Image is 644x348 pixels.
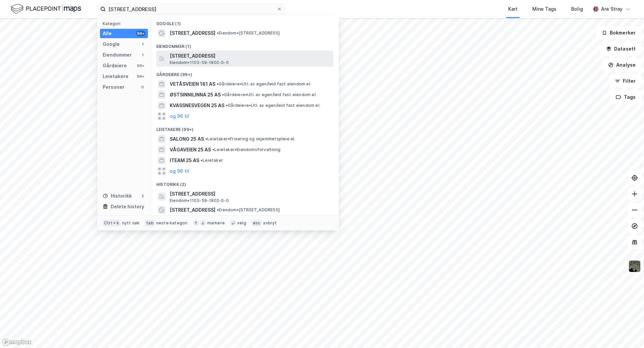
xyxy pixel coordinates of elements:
div: Eiendommer (1) [151,39,339,51]
span: Leietaker [201,158,223,163]
span: Gårdeiere • Utl. av egen/leid fast eiendom el. [226,103,320,108]
div: Gårdeiere (99+) [151,67,339,79]
div: Bolig [571,5,583,13]
div: markere [207,220,225,226]
div: Mine Tags [532,5,556,13]
div: Leietakere (99+) [151,122,339,134]
div: Eiendommer [103,51,132,59]
span: • [217,30,219,36]
div: tab [145,220,155,226]
div: 0 [140,84,145,90]
div: 1 [140,42,145,47]
span: Gårdeiere • Utl. av egen/leid fast eiendom el. [217,81,311,87]
img: 9k= [628,260,641,273]
span: Leietaker • Eiendomsforvaltning [212,147,280,152]
div: neste kategori [156,220,188,226]
div: 99+ [136,63,145,68]
span: • [226,103,228,108]
span: Gårdeiere • Utl. av egen/leid fast eiendom el. [222,92,317,97]
button: Tags [610,90,641,104]
div: Ctrl + k [103,220,121,226]
div: 2 [140,193,145,199]
span: [STREET_ADDRESS] [170,29,215,37]
button: Datasett [600,42,641,56]
span: ITEAM 25 AS [170,156,199,164]
span: • [217,207,219,212]
span: [STREET_ADDRESS] [170,52,331,60]
div: Gårdeiere [103,62,127,70]
button: Bokmerker [596,26,641,40]
span: SALONG 25 AS [170,135,204,143]
div: Delete history [111,203,144,211]
div: Are Stray [601,5,623,13]
button: Analyse [602,58,641,72]
div: Alle [103,29,112,38]
iframe: Chat Widget [610,316,644,348]
div: Google [103,40,120,48]
div: nytt søk [122,220,140,226]
span: Leietaker • Frisering og skjønnhetspleie el. [205,136,296,142]
span: Eiendom • [STREET_ADDRESS] [217,207,280,213]
span: • [201,158,203,163]
div: Historikk [103,192,132,200]
img: logo.f888ab2527a4732fd821a326f86c7f29.svg [11,3,81,15]
span: Eiendom • 1103-59-1802-0-0 [170,198,229,203]
div: Kategori [103,21,148,26]
div: Historikk (2) [151,177,339,189]
span: [STREET_ADDRESS] [170,190,331,198]
button: og 96 til [170,112,189,120]
div: Kart [508,5,518,13]
div: esc [252,220,262,226]
span: VETÅSVEIEN 181 AS [170,80,215,88]
button: Filter [609,74,641,88]
div: avbryt [263,220,277,226]
span: • [205,136,207,141]
span: Eiendom • 1103-59-1802-0-0 [170,60,229,65]
div: Leietakere [103,72,128,80]
span: Eiendom • [STREET_ADDRESS] [217,30,280,36]
span: • [222,92,224,97]
div: 99+ [136,31,145,36]
div: 1 [140,52,145,58]
div: Personer [103,83,124,91]
span: VÅGAVEIEN 25 AS [170,146,211,154]
span: • [217,81,219,86]
div: velg [237,220,246,226]
span: [STREET_ADDRESS] [170,206,215,214]
span: ØSTSINNILINNA 25 AS [170,91,221,99]
div: Google (1) [151,16,339,28]
button: og 96 til [170,167,189,175]
span: KVASSNESVEGEN 25 AS [170,101,224,110]
span: • [212,147,214,152]
a: Mapbox homepage [2,338,32,346]
input: Søk på adresse, matrikkel, gårdeiere, leietakere eller personer [106,4,277,14]
div: 99+ [136,74,145,79]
